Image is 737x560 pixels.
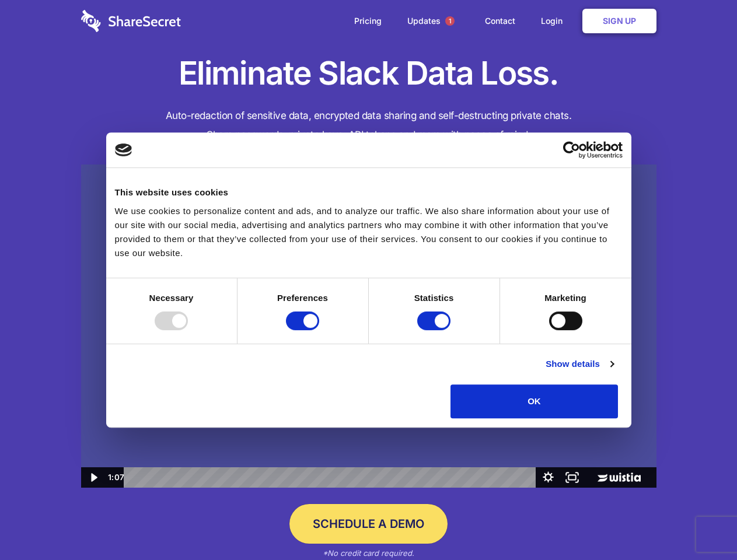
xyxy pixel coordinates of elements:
a: Usercentrics Cookiebot - opens in a new window [521,141,623,159]
button: Play Video [81,467,105,488]
strong: Marketing [544,293,586,303]
strong: Preferences [277,293,328,303]
em: *No credit card required. [323,548,414,558]
button: OK [450,384,618,418]
button: Show settings menu [536,467,560,488]
img: Sharesecret [81,164,656,488]
a: Contact [473,3,527,39]
div: This website uses cookies [115,185,623,199]
a: Sign Up [582,9,656,33]
img: logo-wordmark-white-trans-d4663122ce5f474addd5e946df7df03e33cb6a1c49d2221995e7729f52c070b2.svg [81,10,181,32]
a: Schedule a Demo [289,504,448,544]
strong: Necessary [149,293,194,303]
img: logo [115,143,132,156]
strong: Statistics [414,293,454,303]
h4: Auto-redaction of sensitive data, encrypted data sharing and self-destructing private chats. Shar... [81,106,656,145]
a: Wistia Logo -- Learn More [584,467,656,488]
button: Fullscreen [560,467,584,488]
div: Playbar [133,467,530,488]
span: 1 [445,16,455,26]
h1: Eliminate Slack Data Loss. [81,52,656,94]
a: Login [529,3,580,39]
div: We use cookies to personalize content and ads, and to analyze our traffic. We also share informat... [115,204,623,260]
a: Show details [546,357,613,371]
a: Pricing [343,3,393,39]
